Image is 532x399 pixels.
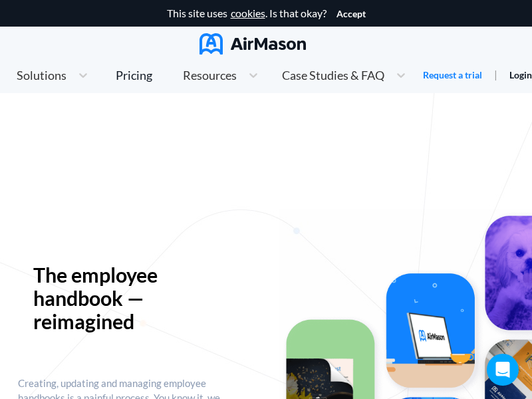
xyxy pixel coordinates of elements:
span: Solutions [17,69,66,81]
img: AirMason Logo [199,33,306,55]
span: | [494,68,497,80]
a: Pricing [116,63,152,87]
div: Open Intercom Messenger [487,354,519,386]
button: Accept cookies [336,9,366,19]
p: The employee handbook — reimagined [33,263,208,333]
div: Pricing [116,69,152,81]
a: Login [509,69,532,80]
a: cookies [231,7,265,19]
a: Request a trial [423,68,482,82]
span: Case Studies & FAQ [282,69,384,81]
span: Resources [183,69,237,81]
